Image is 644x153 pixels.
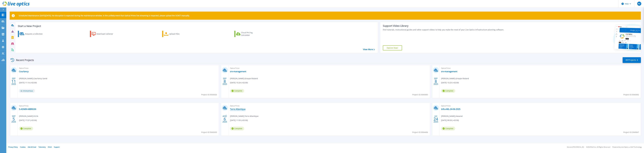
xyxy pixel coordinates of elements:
[230,104,428,107] span: Optical Prime
[224,118,226,120] span: 6
[28,146,36,148] a: Ads & Email
[19,81,37,84] span: [DATE] 11:14 (+02:00)
[441,127,455,130] span: Complete
[383,45,402,50] a: Explore Now!
[201,93,217,96] span: Project ID: 3050026
[96,31,117,36] div: Download Collector
[11,80,16,82] span: 11
[433,114,438,124] div: JUI 2025
[441,89,455,93] span: Complete
[19,15,190,17] p: Scheduled Maintenance [DATE][DATE]: No disruption is expected during the maintenance window. In t...
[586,146,610,148] li: © 2025 Dell Inc. All Rights Reserved
[201,131,217,134] span: Project ID: 3042650
[230,115,258,118] span: [PERSON_NAME] , Terre Atlantique
[441,115,463,118] span: [PERSON_NAME] , Hexanet
[241,31,261,36] div: Cloud Pricing Calculator
[623,93,639,96] span: Project ID: 3045682
[433,77,438,86] div: SEP 2025
[90,31,118,37] a: Download Collector
[230,127,244,130] span: Complete
[11,114,16,124] div: SEP 2025
[363,48,375,51] a: View More
[19,77,47,80] span: [PERSON_NAME] , Courlancy Santé
[383,28,520,31] div: Find tutorials, instructional guides and other support videos to help you make the most of your L...
[567,146,584,148] li: Version: [TECHNICAL_ID]
[612,146,642,148] li: Powered by Live Optics, a Dell Technology
[623,131,639,134] span: Project ID: 2949847
[19,127,33,130] span: Complete
[224,80,226,82] span: 8
[54,146,59,148] a: Support
[20,146,26,148] a: Cookies
[19,70,29,73] a: Courlancy
[230,81,248,84] span: [DATE] 15:24 (+02:00)
[222,114,227,124] div: AOÛ 2025
[230,108,246,110] a: Terre Atlantique
[222,77,227,86] div: SEP 2025
[441,67,639,70] span: Optical Prime
[638,3,640,5] span: AV
[230,77,258,80] span: [PERSON_NAME] , Groupe Rioland
[230,67,428,70] span: Optical Prime
[441,119,459,122] span: [DATE] 09:28 (+02:00)
[19,104,217,107] span: Optical Prime
[230,89,244,93] span: Complete
[230,119,248,122] span: [DATE] 11:03 (+02:00)
[412,93,428,96] span: Project ID: 3045683
[435,80,437,82] span: 8
[10,57,37,63] div: Recent Projects
[434,118,438,120] span: 24
[38,146,46,148] a: Telemetry
[162,31,190,37] a: Upload Files
[230,70,246,73] a: srv-management
[13,118,15,120] span: 5
[19,89,35,93] span: Anonymous
[18,31,46,37] a: Request a Collection
[19,119,37,122] span: [DATE] 17:27 (+02:00)
[383,24,520,27] div: Support Video Library
[19,108,36,110] a: S-ADMIN-MBRIGIN
[19,67,217,70] span: Optical Prime
[18,25,375,27] h3: Start a New Project
[441,108,460,110] a: Infra-MIL-24-06-2025
[441,77,469,80] span: [PERSON_NAME] , Groupe Rioland
[441,104,639,107] span: Optical Prime
[19,115,38,118] span: [PERSON_NAME] , ELCIA
[169,31,189,36] div: Upload Files
[8,146,18,148] a: Privacy Policy
[441,70,457,73] a: srv-management
[25,31,45,36] div: Request a Collection
[441,81,459,84] span: [DATE] 15:23 (+02:00)
[11,77,16,86] div: SEP 2025
[412,131,428,134] span: Project ID: 3004406
[623,57,641,63] a: All Projects
[234,31,262,37] a: Cloud Pricing Calculator
[48,146,52,148] a: EULA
